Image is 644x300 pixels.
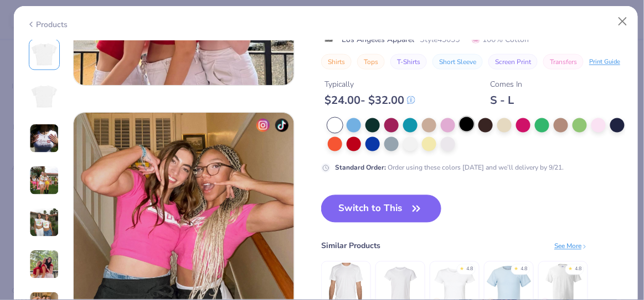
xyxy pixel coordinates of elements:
[357,54,385,70] button: Tops
[490,78,522,90] div: Comes In
[390,54,427,70] button: T-Shirts
[29,208,59,238] img: User generated content
[324,93,415,107] div: $ 24.00 - $ 32.00
[612,11,633,32] button: Close
[490,93,522,107] div: S - L
[575,266,581,273] div: 4.8
[568,266,573,270] div: ★
[321,35,336,44] img: brand logo
[488,54,538,70] button: Screen Print
[31,83,58,110] img: Back
[256,119,270,132] img: insta-icon.png
[321,240,380,252] div: Similar Products
[29,250,59,280] img: User generated content
[321,195,441,223] button: Switch to This
[589,57,620,66] div: Print Guide
[514,266,518,270] div: ★
[275,119,288,132] img: tiktok-icon.png
[27,19,68,30] div: Products
[466,266,473,273] div: 4.8
[554,241,588,251] div: See More
[335,163,386,172] strong: Standard Order :
[324,78,415,90] div: Typically
[31,41,58,68] img: Front
[335,162,564,172] div: Order using these colors [DATE] and we’ll delivery by 9/21.
[321,54,352,70] button: Shirts
[460,266,464,270] div: ★
[521,266,527,273] div: 4.8
[29,166,59,196] img: User generated content
[432,54,483,70] button: Short Sleeve
[29,124,59,154] img: User generated content
[543,54,584,70] button: Transfers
